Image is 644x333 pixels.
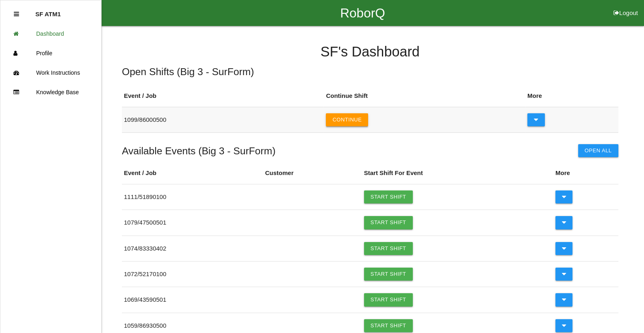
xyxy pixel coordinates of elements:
[362,162,553,184] th: Start Shift For Event
[326,113,368,126] button: Continue
[0,43,101,63] a: Profile
[122,162,263,184] th: Event / Job
[122,210,263,236] td: 1079 / 47500501
[122,85,324,107] th: Event / Job
[122,145,275,156] h5: Available Events ( Big 3 - SurForm )
[263,162,362,184] th: Customer
[525,85,618,107] th: More
[122,287,263,313] td: 1069 / 43590501
[364,319,413,332] a: Start Shift
[364,268,413,281] a: Start Shift
[122,107,324,132] td: 1099 / 86000500
[35,4,61,17] p: SF ATM1
[364,293,413,306] a: Start Shift
[364,242,413,255] a: Start Shift
[364,190,413,203] a: Start Shift
[324,85,525,107] th: Continue Shift
[14,4,19,24] div: Close
[122,262,263,287] td: 1072 / 52170100
[0,24,101,43] a: Dashboard
[122,236,263,261] td: 1074 / 83330402
[364,216,413,229] a: Start Shift
[553,162,618,184] th: More
[0,63,101,82] a: Work Instructions
[122,44,618,60] h4: SF 's Dashboard
[578,144,618,157] button: Open All
[122,66,618,77] h5: Open Shifts ( Big 3 - SurForm )
[0,82,101,102] a: Knowledge Base
[122,184,263,210] td: 1111 / 51890100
